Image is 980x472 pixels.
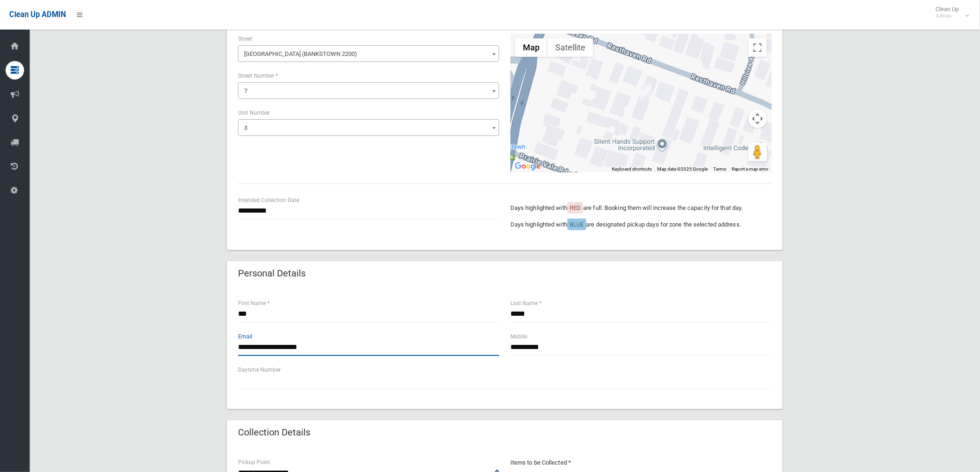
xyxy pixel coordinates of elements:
[238,45,499,62] span: Resthaven Road (BANKSTOWN 2200)
[244,87,247,94] span: 7
[227,423,321,441] header: Collection Details
[244,124,247,131] span: 3
[748,110,767,128] button: Map camera controls
[748,143,767,161] button: Drag Pegman onto the map to open Street View
[240,48,497,61] span: Resthaven Road (BANKSTOWN 2200)
[238,82,499,99] span: 7
[513,160,543,172] a: Open this area in Google Maps (opens a new window)
[510,219,772,230] p: Days highlighted with are designated pickup days for zone the selected address.
[748,38,767,57] button: Toggle fullscreen view
[931,6,968,19] span: Clean Up
[240,122,497,135] span: 3
[612,166,652,172] button: Keyboard shortcuts
[570,221,584,228] span: BLUE
[510,202,772,214] p: Days highlighted with are full. Booking them will increase the capacity for that day.
[641,84,652,100] div: 3/7 Resthaven Road, BANKSTOWN NSW 2200
[238,119,499,136] span: 3
[570,204,581,211] span: RED
[227,264,317,282] header: Personal Details
[9,10,66,19] span: Clean Up ADMIN
[657,166,708,172] span: Map data ©2025 Google
[515,38,547,57] button: Show street map
[240,85,497,98] span: 7
[513,160,543,172] img: Google
[510,457,772,468] p: Items to be Collected *
[732,166,769,172] a: Report a map error
[713,166,726,172] a: Terms
[936,12,959,19] small: Admin
[547,38,593,57] button: Show satellite imagery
